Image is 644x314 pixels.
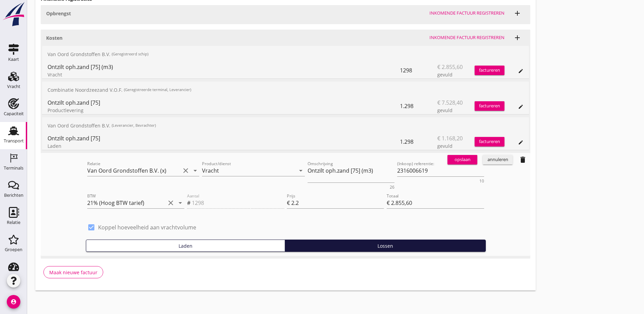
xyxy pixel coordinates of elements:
i: add [513,9,521,17]
div: Kaart [8,57,19,62]
div: factureren [475,67,504,74]
strong: Kosten [46,35,62,41]
i: arrow_drop_down [297,167,305,175]
i: edit [518,68,523,74]
div: Combinatie Noordzeezand V.O.F. [42,82,529,98]
div: gevuld [437,107,475,114]
strong: Opbrengst [46,10,71,17]
label: Koppel hoeveelheid aan vrachtvolume [98,224,196,231]
div: Van Oord Grondstoffen B.V. [42,46,529,62]
div: factureren [475,138,504,145]
i: add [513,34,521,42]
button: Inkomende factuur registreren [427,8,507,18]
div: gevuld [437,71,475,78]
button: Maak nieuwe factuur [43,266,103,278]
div: Relatie [7,220,20,225]
span: € 7.528,40 [437,99,463,107]
div: Terminals [4,166,23,170]
button: factureren [475,101,504,111]
div: € [287,199,291,207]
div: Groepen [5,247,22,252]
i: arrow_drop_down [191,167,199,175]
div: 1298 [400,62,437,78]
span: € 2.855,60 [437,63,463,71]
div: Vracht [48,71,400,78]
div: Ontzilt oph.zand [75] [48,134,400,142]
small: (Geregistreerde terminal, Leverancier) [124,87,191,93]
span: € 1.168,20 [437,134,463,142]
textarea: (Inkoop) referentie: [397,165,484,176]
input: BTW [87,197,165,208]
div: Ontzilt oph.zand [75] (m3) [48,63,400,71]
textarea: Omschrijving [308,165,394,182]
button: Lossen [285,240,486,252]
div: Ontzilt oph.zand [75] [48,99,400,107]
button: Inkomende factuur registreren [427,33,507,42]
div: 1.298 [400,98,437,114]
i: clear [182,167,190,175]
input: Totaal [387,197,484,208]
img: logo-small.a267ee39.svg [1,2,26,27]
div: Lossen [288,242,483,249]
button: factureren [475,66,504,75]
div: Inkomende factuur registreren [429,34,504,41]
div: Inkomende factuur registreren [429,10,504,17]
input: Prijs [291,197,384,208]
div: Van Oord Grondstoffen B.V. [42,117,529,134]
div: Berichten [4,193,23,197]
i: account_circle [7,295,20,309]
div: factureren [475,103,504,109]
div: 26 [390,185,394,189]
button: Laden [86,240,285,252]
div: Vracht [7,84,20,89]
div: Transport [4,139,24,143]
input: Relatie [87,165,181,176]
div: opslaan [450,156,475,163]
div: 10 [479,179,484,183]
i: edit [518,140,523,145]
div: Productlevering [48,107,400,114]
button: factureren [475,137,504,146]
div: annuleren [485,156,510,163]
button: annuleren [483,155,513,164]
button: opslaan [447,155,477,164]
i: arrow_drop_down [176,199,184,207]
div: 1.298 [400,134,437,150]
small: (Geregistreerd schip) [112,51,148,57]
div: Laden [89,242,282,249]
i: delete [519,156,527,164]
div: Capaciteit [4,111,24,116]
div: Laden [48,142,400,150]
small: (Leverancier, Bevrachter) [112,123,156,128]
div: gevuld [437,142,475,150]
i: clear [167,199,175,207]
div: Maak nieuwe factuur [49,269,97,276]
i: edit [518,104,523,109]
input: Product/dienst [202,165,295,176]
